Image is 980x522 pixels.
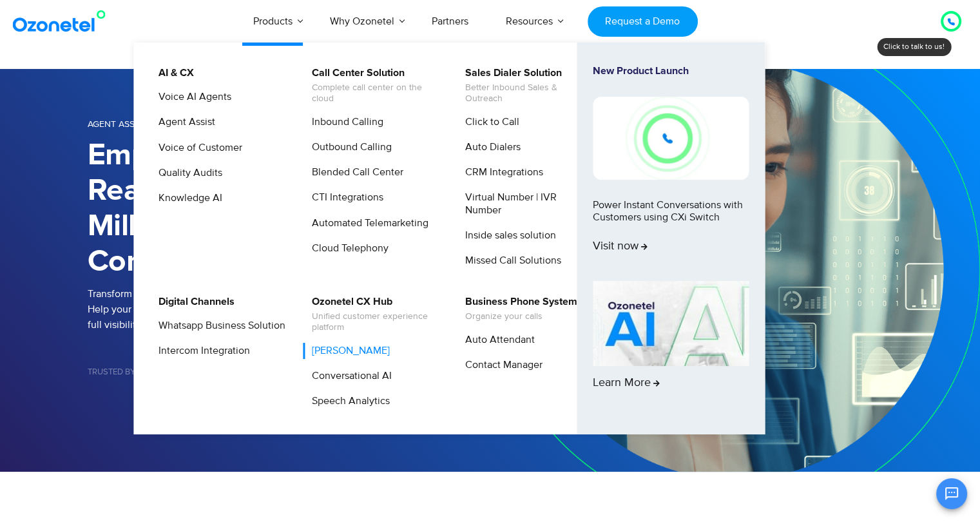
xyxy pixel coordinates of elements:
span: Better Inbound Sales & Outreach [465,82,592,104]
a: Whatsapp Business Solution [150,318,287,334]
img: New-Project-17.png [593,97,749,179]
a: [PERSON_NAME] [303,343,392,359]
button: Open chat [936,478,967,509]
a: Digital Channels [150,294,236,310]
span: Unified customer experience platform [312,311,439,333]
img: AI [593,281,749,366]
a: Blended Call Center [303,164,405,180]
a: Outbound Calling [303,139,394,155]
div: 1 / 7 [88,406,169,421]
a: CRM Integrations [457,164,545,180]
a: Conversational AI [303,368,394,384]
a: Cloud Telephony [303,240,390,256]
a: Virtual Number | IVR Number [457,189,594,218]
a: Voice AI Agents [150,89,233,105]
a: AI & CX [150,65,196,81]
a: Knowledge AI [150,190,224,206]
a: Automated Telemarketing [303,215,430,231]
a: Contact Manager [457,357,544,373]
a: Inside sales solution [457,227,558,244]
span: Agent Assist [88,119,147,130]
a: Click to Call [457,114,521,130]
a: CTI Integrations [303,189,385,206]
a: Learn More [593,281,749,412]
a: Business Phone SystemOrganize your calls [457,294,579,324]
span: Learn More [593,376,660,391]
div: Image Carousel [88,402,490,425]
a: Missed Call Solutions [457,253,563,269]
a: Quality Audits [150,165,224,181]
span: Organize your calls [465,311,577,322]
a: Speech Analytics [303,393,392,409]
a: New Product LaunchPower Instant Conversations with Customers using CXi SwitchVisit now [593,65,749,276]
a: Sales Dialer SolutionBetter Inbound Sales & Outreach [457,65,594,106]
a: Call Center SolutionComplete call center on the cloud [303,65,441,106]
h5: Trusted by 2500+ Businesses [88,368,490,376]
p: Transform customer experience with real-time AI-based assistance. Help your agents navigate compl... [88,286,490,333]
a: Request a Demo [588,6,698,37]
a: Ozonetel CX HubUnified customer experience platform [303,294,441,335]
span: Visit now [593,240,648,254]
a: Auto Dialers [457,139,523,155]
a: Inbound Calling [303,114,385,130]
h1: Empower Agents with Real-time Insights from Millions of Conversations [88,138,490,280]
a: Intercom Integration [150,343,252,359]
span: Complete call center on the cloud [312,82,439,104]
a: Voice of Customer [150,140,244,156]
a: Auto Attendant [457,332,537,348]
a: Agent Assist [150,114,217,130]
